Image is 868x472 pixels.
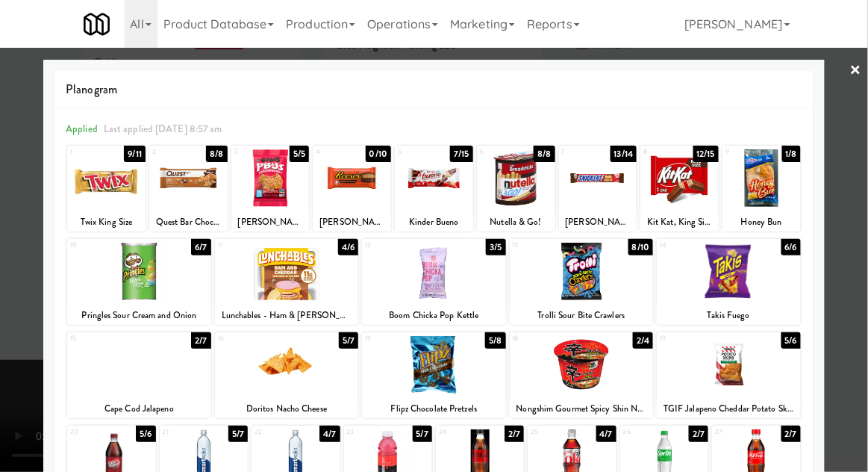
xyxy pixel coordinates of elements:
[69,400,209,418] div: Cape Cod Jalapeno
[149,146,228,232] div: 28/8Quest Bar Chocolate Peanut Butter
[596,426,616,442] div: 4/7
[70,239,139,252] div: 10
[505,426,524,442] div: 2/7
[633,332,653,349] div: 2/4
[149,213,228,232] div: Quest Bar Chocolate Peanut Butter
[531,426,572,438] div: 25
[643,146,679,158] div: 8
[152,213,225,232] div: Quest Bar Chocolate Peanut Butter
[657,306,801,325] div: Takis Fuego
[217,306,357,325] div: Lunchables - Ham & [PERSON_NAME]
[722,146,801,232] div: 91/8Honey Bun
[693,146,719,162] div: 12/15
[397,213,471,232] div: Kinder Bueno
[163,426,204,438] div: 21
[218,332,287,345] div: 16
[510,306,654,325] div: Trolli Sour Bite Crawlers
[623,426,664,438] div: 26
[191,239,210,255] div: 6/7
[850,48,862,94] a: ×
[67,332,211,418] div: 152/7Cape Cod Jalapeno
[640,213,719,232] div: Kit Kat, King Size
[781,426,801,442] div: 2/7
[512,400,652,418] div: Nongshim Gourmet Spicy Shin Noodle Soup
[362,239,506,325] div: 123/5Boom Chicka Pop Kettle
[104,122,222,136] span: Last applied [DATE] 8:57 am
[231,146,310,232] div: 35/5[PERSON_NAME] PB&Js Strawberry
[67,146,146,232] div: 19/11Twix King Size
[338,239,358,255] div: 4/6
[228,426,248,442] div: 5/7
[315,213,389,232] div: [PERSON_NAME] Cups
[218,239,287,252] div: 11
[781,239,801,255] div: 6/6
[67,400,211,418] div: Cape Cod Jalapeno
[510,239,654,325] div: 138/10Trolli Sour Bite Crawlers
[562,146,598,158] div: 7
[477,213,555,232] div: Nutella & Go!
[84,11,110,37] img: Micromart
[559,146,637,232] div: 713/14[PERSON_NAME]'s King
[206,146,227,162] div: 8/8
[67,213,146,232] div: Twix King Size
[215,239,359,325] div: 114/6Lunchables - Ham & [PERSON_NAME]
[628,239,653,255] div: 8/10
[366,146,391,162] div: 0/10
[215,400,359,418] div: Doritos Nacho Cheese
[561,213,635,232] div: [PERSON_NAME]'s King
[657,400,801,418] div: TGIF Jalapeno Cheddar Potato Skins
[365,332,434,345] div: 17
[70,426,111,438] div: 20
[67,239,211,325] div: 106/7Pringles Sour Cream and Onion
[313,213,391,232] div: [PERSON_NAME] Cups
[66,122,98,136] span: Applied
[362,332,506,418] div: 175/8Flipz Chocolate Pretzels
[362,400,506,418] div: Flipz Chocolate Pretzels
[217,400,357,418] div: Doritos Nacho Cheese
[191,332,210,349] div: 2/7
[67,306,211,325] div: Pringles Sour Cream and Onion
[660,332,728,345] div: 19
[510,332,654,418] div: 182/4Nongshim Gourmet Spicy Shin Noodle Soup
[611,146,637,162] div: 13/14
[70,332,139,345] div: 15
[152,146,188,158] div: 2
[659,306,799,325] div: Takis Fuego
[479,213,553,232] div: Nutella & Go!
[339,332,358,349] div: 5/7
[215,306,359,325] div: Lunchables - Ham & [PERSON_NAME]
[512,306,652,325] div: Trolli Sour Bite Crawlers
[319,426,340,442] div: 4/7
[722,213,801,232] div: Honey Bun
[395,213,473,232] div: Kinder Bueno
[347,426,388,438] div: 23
[215,332,359,418] div: 165/7Doritos Nacho Cheese
[255,426,296,438] div: 22
[70,146,106,158] div: 1
[782,146,801,162] div: 1/8
[234,213,307,232] div: [PERSON_NAME] PB&Js Strawberry
[364,400,504,418] div: Flipz Chocolate Pretzels
[657,332,801,418] div: 195/6TGIF Jalapeno Cheddar Potato Skins
[559,213,637,232] div: [PERSON_NAME]'s King
[136,426,155,442] div: 5/6
[485,332,505,349] div: 5/8
[231,213,310,232] div: [PERSON_NAME] PB&Js Strawberry
[725,146,761,158] div: 9
[725,213,799,232] div: Honey Bun
[439,426,480,438] div: 24
[513,332,581,345] div: 18
[640,146,719,232] div: 812/15Kit Kat, King Size
[413,426,432,442] div: 5/7
[365,239,434,252] div: 12
[450,146,472,162] div: 7/15
[715,426,756,438] div: 27
[398,146,434,158] div: 5
[657,239,801,325] div: 146/6Takis Fuego
[534,146,555,162] div: 8/8
[510,400,654,418] div: Nongshim Gourmet Spicy Shin Noodle Soup
[362,306,506,325] div: Boom Chicka Pop Kettle
[689,426,708,442] div: 2/7
[477,146,555,232] div: 68/8Nutella & Go!
[643,213,716,232] div: Kit Kat, King Size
